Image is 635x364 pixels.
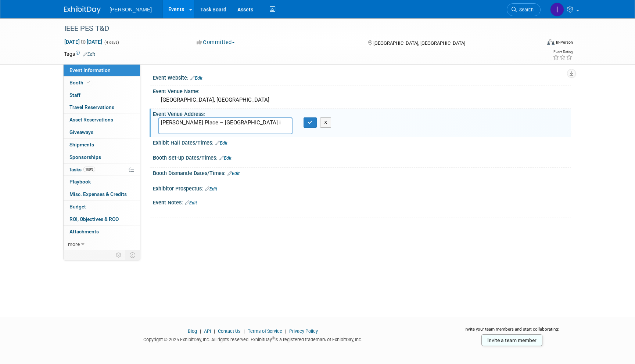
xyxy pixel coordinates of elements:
[64,201,140,213] a: Budget
[158,94,566,106] div: [GEOGRAPHIC_DATA], [GEOGRAPHIC_DATA]
[289,328,318,334] a: Privacy Policy
[153,197,571,207] div: Event Notes:
[507,3,541,16] a: Search
[69,67,111,73] span: Event Information
[153,183,571,193] div: Exhibitor Prospectus:
[153,109,571,118] div: Event Venue Address:
[69,179,91,185] span: Playbook
[218,328,241,334] a: Contact Us
[272,336,275,340] sup: ®
[212,328,217,334] span: |
[453,326,571,337] div: Invite your team members and start collaborating:
[64,188,140,200] a: Misc. Expenses & Credits
[188,328,197,334] a: Blog
[373,40,465,46] span: [GEOGRAPHIC_DATA], [GEOGRAPHIC_DATA]
[553,50,573,54] div: Event Rating
[194,39,238,46] button: Committed
[64,164,140,176] a: Tasks100%
[64,101,140,113] a: Travel Reservations
[112,250,125,260] td: Personalize Event Tab Strip
[64,39,103,45] span: [DATE] [DATE]
[69,167,95,172] span: Tasks
[69,142,94,148] span: Shipments
[320,117,331,128] button: X
[110,7,152,12] span: [PERSON_NAME]
[83,167,95,172] span: 100%
[69,80,92,85] span: Booth
[69,117,113,123] span: Asset Reservations
[198,328,203,334] span: |
[69,216,119,222] span: ROI, Objectives & ROO
[64,77,140,89] a: Booth
[185,200,197,205] a: Edit
[481,334,542,346] a: Invite a team member
[242,328,247,334] span: |
[64,89,140,101] a: Staff
[64,335,442,343] div: Copyright © 2025 ExhibitDay, Inc. All rights reserved. ExhibitDay is a registered trademark of Ex...
[248,328,282,334] a: Terms of Service
[215,141,227,146] a: Edit
[204,328,211,334] a: API
[64,64,140,76] a: Event Information
[556,40,573,45] div: In-Person
[219,156,232,161] a: Edit
[64,50,95,58] td: Tags
[69,129,93,135] span: Giveaways
[64,114,140,126] a: Asset Reservations
[205,186,217,192] a: Edit
[547,39,555,45] img: Format-Inperson.png
[80,39,87,45] span: to
[64,238,140,250] a: more
[64,6,101,14] img: ExhibitDay
[69,104,114,110] span: Travel Reservations
[227,171,240,176] a: Edit
[153,168,571,177] div: Booth Dismantle Dates/Times:
[69,204,86,210] span: Budget
[550,3,564,17] img: Isabella DeJulia
[190,76,202,81] a: Edit
[69,191,127,197] span: Misc. Expenses & Credits
[125,250,140,260] td: Toggle Event Tabs
[64,139,140,151] a: Shipments
[83,52,95,57] a: Edit
[104,40,119,45] span: (4 days)
[497,38,573,49] div: Event Format
[69,154,101,160] span: Sponsorships
[69,229,99,234] span: Attachments
[64,226,140,238] a: Attachments
[283,328,288,334] span: |
[87,80,90,84] i: Booth reservation complete
[68,241,80,247] span: more
[517,7,534,12] span: Search
[64,151,140,163] a: Sponsorships
[64,176,140,188] a: Playbook
[62,22,530,35] div: IEEE PES T&D
[153,86,571,95] div: Event Venue Name:
[64,126,140,138] a: Giveaways
[69,92,80,98] span: Staff
[153,72,571,82] div: Event Website:
[153,152,571,162] div: Booth Set-up Dates/Times:
[64,213,140,225] a: ROI, Objectives & ROO
[153,137,571,147] div: Exhibit Hall Dates/Times:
